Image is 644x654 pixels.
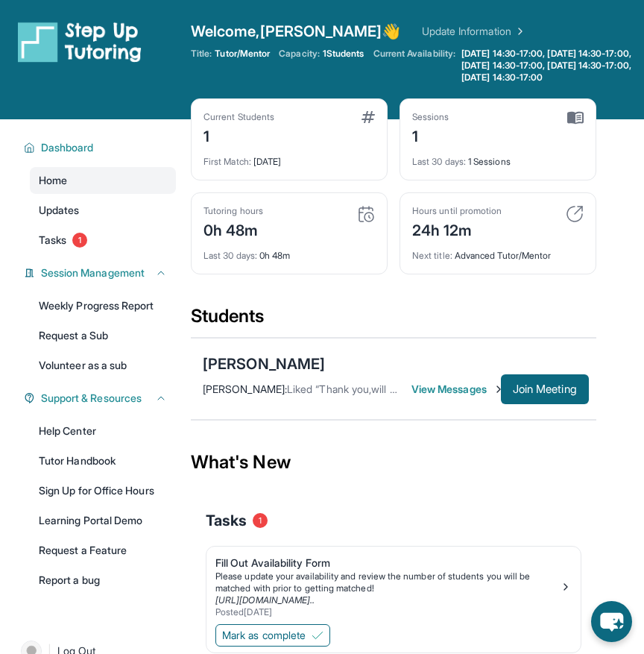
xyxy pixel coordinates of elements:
a: [URL][DOMAIN_NAME].. [215,594,315,606]
div: Students [191,304,596,337]
a: Request a Feature [30,537,176,564]
button: chat-button [591,601,632,642]
img: card [357,205,375,223]
button: Dashboard [35,140,167,155]
a: Report a bug [30,567,176,594]
div: Fill Out Availability Form [215,556,560,570]
span: Session Management [41,265,145,280]
a: Tutor Handbook [30,447,176,474]
a: Learning Portal Demo [30,507,176,534]
span: 1 Students [323,48,364,60]
div: Tutoring hours [203,205,263,217]
span: Last 30 days : [412,156,466,167]
a: Updates [30,197,176,224]
div: Posted [DATE] [215,606,560,618]
span: Updates [39,203,80,218]
a: Volunteer as a sub [30,352,176,379]
span: Capacity: [279,48,320,60]
button: Support & Resources [35,391,167,406]
span: Liked “Thank you,will do(:” [287,383,411,395]
a: Fill Out Availability FormPlease update your availability and review the number of students you w... [206,547,581,621]
img: card [566,205,584,223]
div: [PERSON_NAME] [203,353,325,374]
span: Welcome, [PERSON_NAME] 👋 [191,21,401,42]
span: Join Meeting [513,385,577,394]
img: card [567,111,584,125]
span: Dashboard [41,140,94,155]
span: Home [39,173,67,188]
span: Current Availability: [373,48,455,84]
div: 1 [203,123,274,147]
span: View Messages [411,382,501,397]
div: 1 [412,123,449,147]
div: Advanced Tutor/Mentor [412,241,584,262]
span: Support & Resources [41,391,142,406]
img: card [362,111,375,123]
span: 1 [72,233,87,248]
a: Home [30,167,176,194]
img: Mark as complete [312,629,323,641]
span: Tasks [206,510,247,531]
button: Join Meeting [501,374,589,404]
a: Tasks1 [30,227,176,254]
img: Chevron-Right [493,383,505,395]
span: Next title : [412,250,452,261]
span: Tutor/Mentor [215,48,270,60]
div: Sessions [412,111,449,123]
span: Last 30 days : [203,250,257,261]
a: Request a Sub [30,322,176,349]
div: 0h 48m [203,241,375,262]
span: Title: [191,48,212,60]
img: logo [18,21,142,63]
span: First Match : [203,156,251,167]
img: Chevron Right [511,24,526,39]
div: Please update your availability and review the number of students you will be matched with prior ... [215,570,560,594]
span: [DATE] 14:30-17:00, [DATE] 14:30-17:00, [DATE] 14:30-17:00, [DATE] 14:30-17:00, [DATE] 14:30-17:00 [461,48,641,84]
span: 1 [253,513,268,528]
div: 1 Sessions [412,147,584,168]
div: [DATE] [203,147,375,168]
div: 24h 12m [412,217,502,241]
span: [PERSON_NAME] : [203,383,287,395]
div: Hours until promotion [412,205,502,217]
a: Help Center [30,418,176,444]
a: Update Information [422,24,526,39]
a: Weekly Progress Report [30,292,176,319]
div: 0h 48m [203,217,263,241]
a: [DATE] 14:30-17:00, [DATE] 14:30-17:00, [DATE] 14:30-17:00, [DATE] 14:30-17:00, [DATE] 14:30-17:00 [458,48,644,84]
span: Tasks [39,233,66,248]
div: What's New [191,430,596,495]
a: Sign Up for Office Hours [30,477,176,504]
button: Mark as complete [215,624,330,647]
span: Mark as complete [222,628,306,643]
div: Current Students [203,111,274,123]
button: Session Management [35,265,167,280]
